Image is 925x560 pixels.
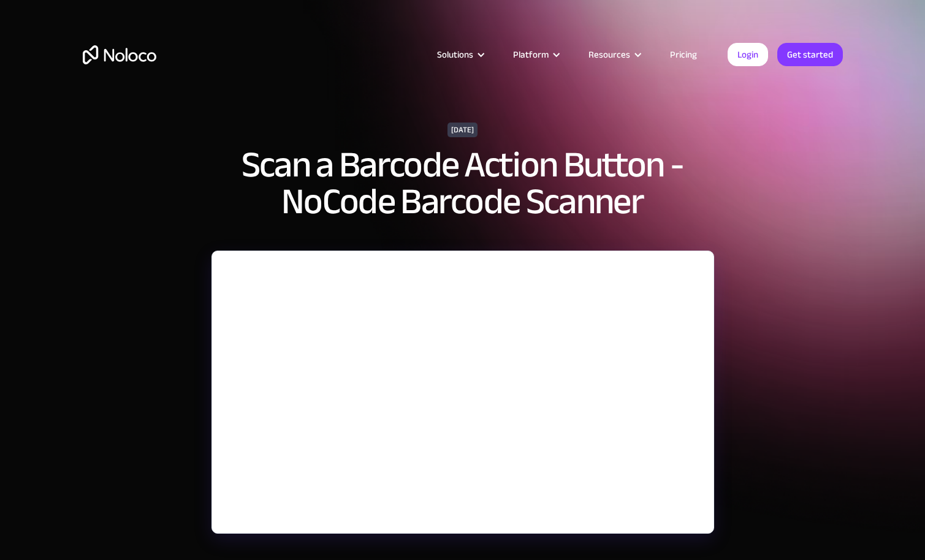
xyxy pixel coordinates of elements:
a: Pricing [655,47,712,62]
h1: Scan a Barcode Action Button - NoCode Barcode Scanner [218,146,708,220]
div: Platform [498,47,573,62]
div: [DATE] [447,123,478,137]
iframe: YouTube embed [212,251,714,533]
a: Login [728,43,768,66]
a: Get started [777,43,843,66]
div: Resources [588,47,630,62]
div: Solutions [437,47,473,62]
div: Solutions [422,47,498,62]
a: home [83,45,156,64]
div: Resources [573,47,655,62]
div: Platform [513,47,549,62]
